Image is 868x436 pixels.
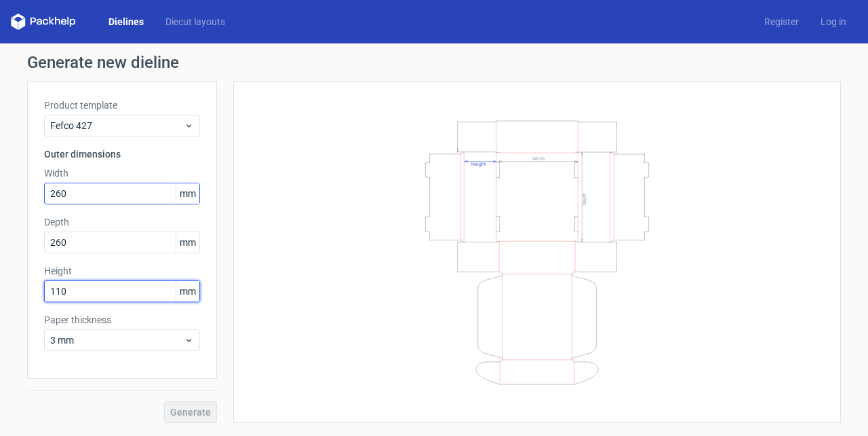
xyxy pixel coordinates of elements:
text: Width [532,155,545,161]
span: mm [176,281,199,302]
a: Log in [810,15,857,29]
span: Fefco 427 [50,119,184,132]
label: Height [44,264,200,278]
a: Diecut layouts [155,15,236,29]
h3: Outer dimensions [44,147,200,161]
h1: Generate new dieline [27,54,841,71]
span: mm [176,232,199,253]
text: Depth [582,192,587,204]
label: Product template [44,98,200,112]
label: Depth [44,215,200,229]
label: Width [44,166,200,180]
a: Dielines [98,15,155,29]
a: Register [753,15,810,29]
label: Paper thickness [44,313,200,327]
text: Height [471,161,486,166]
span: mm [176,183,199,204]
span: 3 mm [50,333,184,347]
